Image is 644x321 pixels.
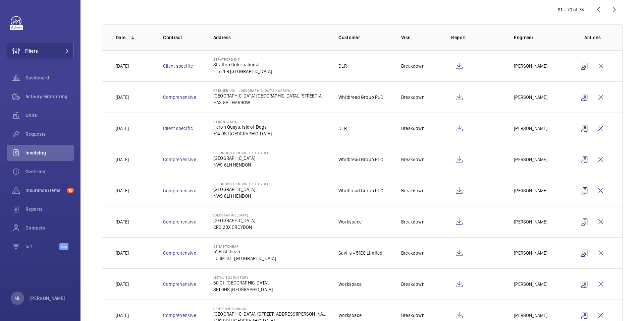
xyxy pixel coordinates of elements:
p: Workspace [338,281,362,287]
p: PI London Hendon (The Hyde) [213,151,268,155]
p: Centro Buildings [213,307,328,311]
p: [DATE] [116,250,129,256]
p: Date [116,34,125,41]
p: HA3 8AL HARROW [213,99,328,106]
a: Comprehensive [163,250,196,256]
a: Client specific [163,63,193,69]
p: Contract [163,34,202,41]
p: [PERSON_NAME] [514,125,547,132]
p: SE1 0HS [GEOGRAPHIC_DATA] [213,286,273,293]
p: [GEOGRAPHIC_DATA] [213,213,255,217]
p: Visit [401,34,440,41]
p: Whitbread Group PLC [338,94,383,101]
p: [DATE] [116,63,129,69]
p: Metal Box Factory [213,275,273,279]
span: Activity Monitoring [25,93,74,100]
p: Breakdown [401,125,425,132]
p: CR0 2BX CROYDON [213,224,255,231]
p: Workspace [338,312,362,319]
p: [PERSON_NAME] [514,94,547,101]
p: [DATE] [116,156,129,163]
a: Comprehensive [163,94,196,100]
p: Breakdown [401,94,425,101]
span: Dashboard [25,74,74,81]
p: [DATE] [116,125,129,132]
p: [PERSON_NAME] [30,295,66,302]
p: [PERSON_NAME] [514,63,547,69]
p: [GEOGRAPHIC_DATA] [213,186,268,193]
p: E14 9SJ [GEOGRAPHIC_DATA] [213,130,272,137]
a: Comprehensive [163,219,196,224]
p: Breakdown [401,218,425,225]
div: 61 – 70 of 73 [558,6,584,13]
span: Insurance items [25,187,64,194]
p: Engineer [514,34,566,41]
p: Workspace [338,218,362,225]
p: Premier Inn - [GEOGRAPHIC_DATA] Harrow [213,88,328,92]
p: [PERSON_NAME] [514,187,547,194]
p: [GEOGRAPHIC_DATA] [GEOGRAPHIC_DATA], [STREET_ADDRESS] [213,92,328,99]
p: Breakdown [401,156,425,163]
span: Beta [59,243,68,250]
p: 51 Eastcheap [213,248,276,255]
p: [GEOGRAPHIC_DATA], [STREET_ADDRESS][PERSON_NAME] [213,311,328,317]
p: Breakdown [401,63,425,69]
p: [DATE] [116,281,129,287]
p: [GEOGRAPHIC_DATA] [213,155,268,162]
span: Requests [25,131,74,137]
p: Stratford International [213,61,272,68]
p: [PERSON_NAME] [514,250,547,256]
p: 30 Gt. [GEOGRAPHIC_DATA], [213,279,273,286]
p: Whitbread Group PLC [338,156,383,163]
p: [DATE] [116,94,129,101]
p: E15 2ER [GEOGRAPHIC_DATA] [213,68,272,75]
a: Client specific [163,126,193,131]
span: Units [25,112,74,119]
a: Comprehensive [163,188,196,193]
p: Breakdown [401,187,425,194]
p: 51 Eastcheap [213,244,276,248]
p: [PERSON_NAME] [514,281,547,287]
a: Comprehensive [163,157,196,162]
p: [DATE] [116,312,129,319]
a: Comprehensive [163,313,196,318]
p: [PERSON_NAME] [514,218,547,225]
p: Whitbread Group PLC [338,187,383,194]
span: IoT [25,243,59,250]
button: Filters [7,43,74,59]
span: 15 [67,188,74,193]
p: [PERSON_NAME] [514,156,547,163]
p: Actions [577,34,609,41]
p: Heron Quays [213,120,272,124]
span: Reports [25,206,74,212]
p: EC3M 1DT [GEOGRAPHIC_DATA] [213,255,276,262]
p: Breakdown [401,250,425,256]
p: Customer [338,34,390,41]
p: ML [14,295,20,302]
span: Overtime [25,168,74,175]
a: Comprehensive [163,281,196,287]
span: Contacts [25,224,74,231]
p: Report [451,34,503,41]
p: Breakdown [401,281,425,287]
p: [GEOGRAPHIC_DATA] [213,217,255,224]
p: Savills - 51EC Limited [338,250,382,256]
p: NW9 6LH HENDON [213,193,268,199]
span: Invoicing [25,149,74,156]
span: Filters [25,48,38,54]
p: Stratford int [213,57,272,61]
p: NW9 6LH HENDON [213,162,268,168]
p: PI London Hendon (The Hyde) [213,182,268,186]
p: DLR [338,63,347,69]
p: Breakdown [401,312,425,319]
p: [DATE] [116,218,129,225]
p: Address [213,34,328,41]
p: DLR [338,125,347,132]
p: Heron Quays, Isle of Dogs [213,124,272,130]
p: [DATE] [116,187,129,194]
p: [PERSON_NAME] [514,312,547,319]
